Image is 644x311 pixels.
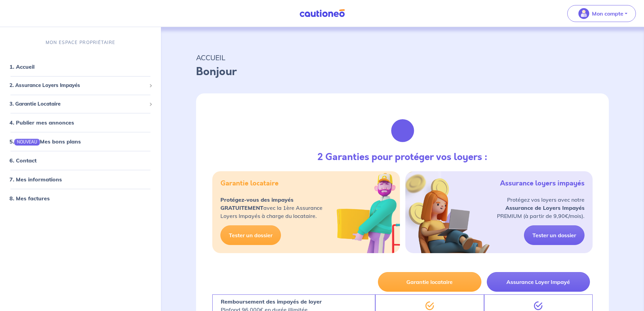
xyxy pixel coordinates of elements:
h5: Garantie locataire [220,179,279,187]
a: 7. Mes informations [9,176,62,183]
a: 4. Publier mes annonces [9,119,74,126]
a: Tester un dossier [524,225,585,245]
div: 3. Garantie Locataire [3,97,158,111]
p: avec la 1ère Assurance Loyers Impayés à charge du locataire. [220,196,323,220]
button: Assurance Loyer Impayé [487,272,590,292]
img: illu_account_valid_menu.svg [578,8,589,19]
p: Bonjour [196,64,609,80]
span: 3. Garantie Locataire [9,100,146,108]
img: justif-loupe [384,112,421,149]
button: Garantie locataire [378,272,481,292]
a: Tester un dossier [220,225,281,245]
a: 8. Mes factures [9,195,50,202]
h3: 2 Garanties pour protéger vos loyers : [317,152,487,163]
p: Mon compte [592,9,623,18]
a: 5.NOUVEAUMes bons plans [9,138,81,145]
strong: Protégez-vous des impayés GRATUITEMENT [220,196,293,211]
strong: Assurance de Loyers Impayés [505,204,585,211]
strong: Remboursement des impayés de loyer [221,298,322,305]
div: 1. Accueil [3,60,158,73]
p: Protégez vos loyers avec notre PREMIUM (à partir de 9,90€/mois). [497,196,585,220]
div: 6. Contact [3,154,158,167]
button: illu_account_valid_menu.svgMon compte [567,5,636,22]
p: MON ESPACE PROPRIÉTAIRE [46,39,115,46]
div: 4. Publier mes annonces [3,116,158,129]
div: 8. Mes factures [3,192,158,205]
p: ACCUEIL [196,51,609,64]
a: 6. Contact [9,157,37,164]
span: 2. Assurance Loyers Impayés [9,82,146,89]
a: 1. Accueil [9,63,34,70]
h5: Assurance loyers impayés [500,179,585,187]
div: 2. Assurance Loyers Impayés [3,79,158,92]
img: Cautioneo [297,9,348,18]
div: 5.NOUVEAUMes bons plans [3,135,158,148]
div: 7. Mes informations [3,173,158,186]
